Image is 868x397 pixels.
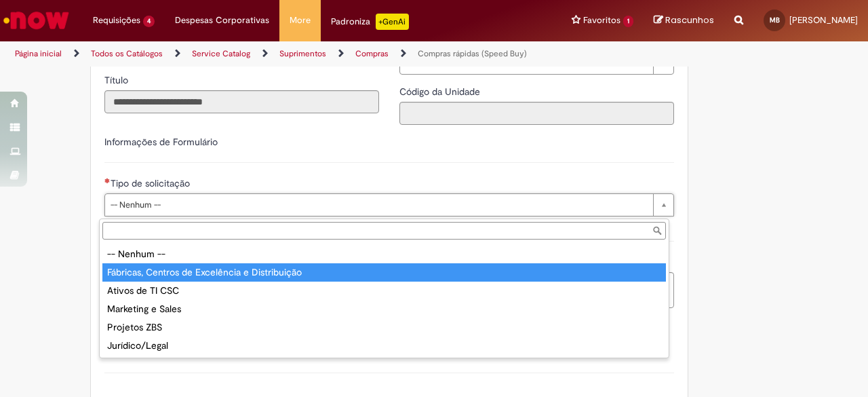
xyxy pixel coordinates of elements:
div: Projetos ZBS [102,318,666,337]
ul: Tipo de solicitação [100,242,669,358]
div: -- Nenhum -- [102,245,666,263]
div: Fábricas, Centros de Excelência e Distribuição [102,263,666,282]
div: Ativos de TI CSC [102,282,666,300]
div: Marketing e Sales [102,300,666,318]
div: Jurídico/Legal [102,337,666,355]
